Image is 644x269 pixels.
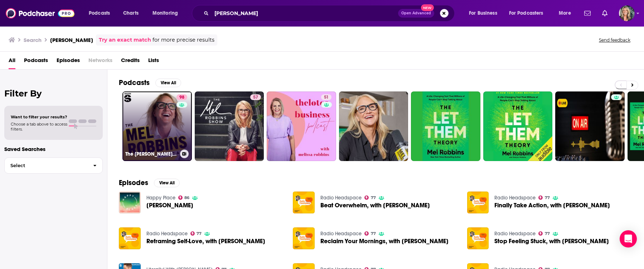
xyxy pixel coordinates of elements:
span: 77 [545,232,550,235]
a: Radio Headspace [320,195,362,201]
a: Reframing Self-Love, with Mel Robbins [146,238,265,244]
a: Show notifications dropdown [599,7,610,19]
a: All [9,55,15,69]
button: Select [4,157,103,174]
span: 98 [179,94,184,101]
span: Reclaim Your Mornings, with [PERSON_NAME] [320,238,449,244]
a: 86 [178,195,190,200]
span: 86 [184,196,189,199]
a: Happy Place [146,195,175,201]
span: for more precise results [152,36,214,44]
span: New [421,4,434,11]
a: 57 [195,91,264,161]
a: 51 [267,91,336,161]
button: Open AdvancedNew [398,9,434,18]
span: Select [5,163,87,168]
button: View All [154,179,180,187]
a: Episodes [57,55,80,69]
a: 77 [364,231,376,236]
span: Charts [123,8,139,18]
a: Beat Overwhelm, with Mel Robbins [293,192,315,213]
h3: Search [24,37,42,43]
a: Radio Headspace [494,195,536,201]
a: Radio Headspace [494,231,536,237]
a: 98 [176,94,187,100]
a: Credits [121,55,140,69]
a: Mel Robbins [146,202,193,208]
img: Stop Feeling Stuck, with Mel Robbins [467,227,489,249]
span: Choose a tab above to access filters. [11,122,67,132]
button: open menu [504,8,554,19]
a: 77 [538,195,550,200]
span: Want to filter your results? [11,114,67,119]
a: 98The [PERSON_NAME] Podcast [122,91,192,161]
a: 77 [190,231,202,236]
img: Finally Take Action, with Mel Robbins [467,192,489,213]
button: Send feedback [597,37,633,43]
h2: Filter By [4,88,103,99]
span: More [559,8,571,18]
h3: [PERSON_NAME] [50,37,93,43]
img: Podchaser - Follow, Share and Rate Podcasts [6,6,74,20]
a: Radio Headspace [320,231,362,237]
a: Stop Feeling Stuck, with Mel Robbins [494,238,609,244]
a: Show notifications dropdown [581,7,594,19]
a: 57 [250,94,261,100]
span: Stop Feeling Stuck, with [PERSON_NAME] [494,238,609,244]
span: Reframing Self-Love, with [PERSON_NAME] [146,238,265,244]
span: Monitoring [152,8,178,18]
button: open menu [84,8,119,19]
span: Open Advanced [401,11,431,15]
img: Reclaim Your Mornings, with Mel Robbins [293,227,315,249]
a: Reclaim Your Mornings, with Mel Robbins [320,238,449,244]
a: 77 [538,231,550,236]
a: Try an exact match [99,36,151,44]
button: View All [155,79,181,87]
p: Saved Searches [4,146,103,152]
a: Radio Headspace [146,231,188,237]
span: [PERSON_NAME] [146,202,193,208]
span: Podcasts [89,8,110,18]
h3: The [PERSON_NAME] Podcast [125,151,177,157]
img: Mel Robbins [119,192,141,213]
a: Beat Overwhelm, with Mel Robbins [320,202,430,208]
button: open menu [464,8,506,19]
a: Lists [148,55,159,69]
button: open menu [554,8,580,19]
div: Search podcasts, credits, & more... [199,5,461,22]
span: 57 [253,94,258,101]
img: Reframing Self-Love, with Mel Robbins [119,227,141,249]
a: Podcasts [24,55,48,69]
span: Logged in as lisa.beech [619,5,635,21]
a: Finally Take Action, with Mel Robbins [494,202,610,208]
span: Beat Overwhelm, with [PERSON_NAME] [320,202,430,208]
span: Finally Take Action, with [PERSON_NAME] [494,202,610,208]
div: Open Intercom Messenger [620,230,637,247]
span: 77 [371,232,376,235]
span: 51 [324,94,329,101]
span: For Podcasters [509,8,543,18]
button: open menu [147,8,187,19]
a: Charts [118,8,143,19]
span: 77 [371,196,376,199]
a: 51 [321,94,331,100]
h2: Episodes [119,178,148,187]
a: PodcastsView All [119,78,181,87]
h2: Podcasts [119,78,150,87]
input: Search podcasts, credits, & more... [212,8,398,19]
span: 77 [197,232,202,235]
a: EpisodesView All [119,178,180,187]
img: User Profile [619,5,635,21]
span: Networks [88,55,112,69]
